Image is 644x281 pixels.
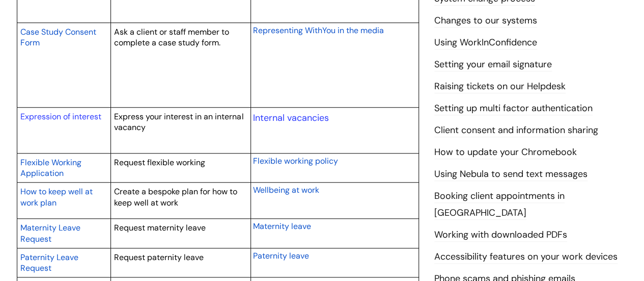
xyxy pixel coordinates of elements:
a: Flexible Working Application [20,156,81,180]
a: Expression of interest [20,111,101,122]
span: Wellbeing at work [253,185,319,195]
a: Setting up multi factor authentication [434,102,593,115]
a: Client consent and information sharing [434,124,598,137]
span: Express your interest in an internal vacancy [114,111,243,133]
a: Wellbeing at work [253,184,319,196]
a: Maternity Leave Request [20,221,80,245]
span: Representing WithYou in the media [253,25,384,36]
a: Working with downloaded PDFs [434,228,567,242]
span: Create a bespoke plan for how to keep well at work [114,186,237,208]
span: Flexible Working Application [20,157,81,179]
a: Using Nebula to send text messages [434,168,587,181]
span: Maternity Leave Request [20,222,80,244]
span: How to keep well at work plan [20,186,93,208]
span: Ask a client or staff member to complete a case study form. [114,27,229,48]
span: Request flexible working [114,157,205,168]
a: Using WorkInConfidence [434,36,537,49]
a: Maternity leave [253,220,311,232]
a: Raising tickets on our Helpdesk [434,80,566,93]
a: Case Study Consent Form [20,25,96,49]
a: Representing WithYou in the media [253,24,384,36]
span: Paternity leave [253,250,309,261]
span: Flexible working policy [253,156,338,166]
span: Case Study Consent Form [20,27,96,48]
a: How to keep well at work plan [20,185,93,209]
a: Accessibility features on your work devices [434,250,618,264]
a: Booking client appointments in [GEOGRAPHIC_DATA] [434,190,565,219]
a: Flexible working policy [253,155,338,167]
span: Maternity leave [253,221,311,232]
span: Paternity Leave Request [20,252,78,274]
a: Internal vacancies [253,112,329,124]
a: Changes to our systems [434,14,537,28]
span: Request paternity leave [114,252,204,263]
a: Paternity Leave Request [20,251,78,274]
span: Request maternity leave [114,222,206,233]
a: Setting your email signature [434,58,552,71]
a: Paternity leave [253,249,309,262]
a: How to update your Chromebook [434,146,577,159]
